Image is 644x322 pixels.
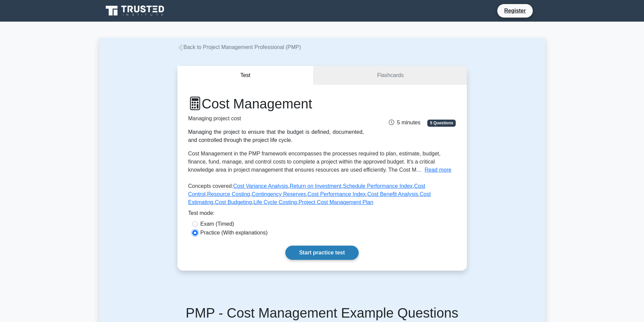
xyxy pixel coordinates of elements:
[188,182,456,209] p: Concepts covered: , , , , , , , , , , ,
[233,183,288,189] a: Cost Variance Analysis
[299,199,373,205] a: Project Cost Management Plan
[500,6,530,15] a: Register
[188,151,441,173] span: Cost Management in the PMP framework encompasses the processes required to plan, estimate, budget...
[425,166,451,174] button: Read more
[314,66,467,85] a: Flashcards
[177,66,314,85] button: Test
[215,199,252,205] a: Cost Budgeting
[367,191,418,197] a: Cost Benefit Analysis
[285,246,359,260] a: Start practice test
[188,96,364,112] h1: Cost Management
[252,191,306,197] a: Contingency Reserves
[188,191,431,205] a: Cost Estimating
[188,209,456,220] div: Test mode:
[200,220,234,228] label: Exam (Timed)
[254,199,297,205] a: Life Cycle Costing
[207,191,250,197] a: Resource Costing
[290,183,341,189] a: Return on Investment
[389,120,420,125] span: 5 minutes
[188,115,364,123] p: Managing project cost
[188,128,364,144] div: Managing the project to ensure that the budget is defined, documented, and controlled through the...
[427,120,456,126] span: 5 Questions
[107,305,537,321] h5: PMP - Cost Management Example Questions
[308,191,366,197] a: Cost Performance Index
[343,183,412,189] a: Schedule Performance Index
[200,229,268,237] label: Practice (With explanations)
[177,44,301,50] a: Back to Project Management Professional (PMP)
